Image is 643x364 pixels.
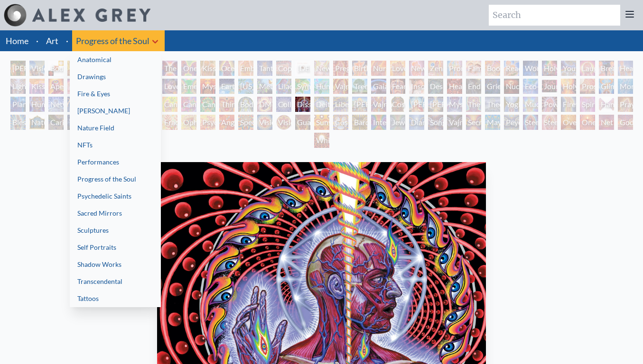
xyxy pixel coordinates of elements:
div: Glimpsing the Empyrean [599,79,614,94]
div: Journey of the Wounded Healer [542,79,557,94]
div: One Taste [181,61,196,76]
div: Cannabis Sutra [181,97,196,112]
div: Empowerment [67,79,83,94]
div: Endarkenment [466,79,481,94]
div: Holy Fire [561,79,576,94]
div: Young & Old [561,61,576,76]
div: New Family [409,61,424,76]
div: Blessing Hand [10,115,26,130]
div: Steeplehead 1 [523,115,538,130]
div: The Kiss [162,61,177,76]
div: Sunyata [314,115,329,130]
div: Steeplehead 2 [542,115,557,130]
div: Dissectional Art for Tool's Lateralus CD [295,97,310,112]
div: Contemplation [67,61,83,76]
div: Psychomicrograph of a Fractal Paisley Cherub Feather Tip [200,115,215,130]
div: Holy Family [542,61,557,76]
div: Aperture [48,79,64,94]
div: Healing [618,61,633,76]
div: Family [466,61,481,76]
div: Visionary Origin of Language [29,61,45,76]
div: [US_STATE] Song [238,79,253,94]
div: Earth Energies [219,79,234,94]
div: Godself [618,115,633,130]
div: Cosmic Elf [333,115,348,130]
div: The Seer [466,97,481,112]
div: Reading [504,61,519,76]
div: Humming Bird [314,79,329,94]
div: Nature of Mind [29,115,45,130]
div: Mayan Being [485,115,500,130]
div: Newborn [314,61,329,76]
div: [PERSON_NAME] [409,97,424,112]
div: Vajra Horse [333,79,348,94]
div: Theologue [485,97,500,112]
div: Love is a Cosmic Force [162,79,177,94]
a: Transcendental [70,273,161,290]
div: Spectral Lotus [238,115,253,130]
a: Sculptures [70,222,161,239]
div: Zena Lotus [428,61,443,76]
div: Lilacs [276,79,291,94]
a: Anatomical [70,51,161,68]
div: [PERSON_NAME] [352,97,367,112]
div: Interbeing [371,115,386,130]
div: Power to the Peaceful [542,97,557,112]
div: DMT - The Spirit Molecule [257,97,272,112]
div: Cannabacchus [200,97,215,112]
div: Symbiosis: Gall Wasp & Oak Tree [295,79,310,94]
div: Song of Vajra Being [428,115,443,130]
div: Tree & Person [352,79,367,94]
div: [PERSON_NAME] & Eve [10,61,26,76]
div: Vajra Being [447,115,462,130]
div: Headache [447,79,462,94]
div: Yogi & the Möbius Sphere [504,97,519,112]
a: Performances [70,154,161,171]
a: Nature Field [70,119,161,136]
div: Lightworker [67,97,83,112]
div: Mudra [523,97,538,112]
div: Kissing [200,61,215,76]
a: Sacred Mirrors [70,205,161,222]
div: Deities & Demons Drinking from the Milky Pool [314,97,329,112]
div: Mystic Eye [447,97,462,112]
div: Despair [428,79,443,94]
a: Fire & Eyes [70,85,161,102]
div: [PERSON_NAME] [428,97,443,112]
a: Psychedelic Saints [70,188,161,205]
div: Ophanic Eyelash [181,115,196,130]
a: Drawings [70,68,161,85]
div: Promise [447,61,462,76]
div: Eco-Atlas [523,79,538,94]
div: Prostration [580,79,595,94]
div: Pregnancy [333,61,348,76]
div: Spirit Animates the Flesh [580,97,595,112]
div: Embracing [238,61,253,76]
div: Birth [352,61,367,76]
div: Bardo Being [352,115,367,130]
div: Liberation Through Seeing [333,97,348,112]
div: Caring [48,115,64,130]
div: Net of Being [599,115,614,130]
div: Wonder [523,61,538,76]
div: Planetary Prayers [10,97,26,112]
div: Hands that See [599,97,614,112]
div: Nuclear Crucifixion [504,79,519,94]
div: Ocean of Love Bliss [219,61,234,76]
div: Monochord [618,79,633,94]
div: Body, Mind, Spirit [48,61,64,76]
div: White Light [314,133,329,148]
div: Lightweaver [10,79,26,94]
a: [PERSON_NAME] [70,102,161,119]
div: Mysteriosa 2 [200,79,215,94]
div: Guardian of Infinite Vision [295,115,310,130]
div: Boo-boo [485,61,500,76]
div: Vision Crystal [257,115,272,130]
a: Self Portraits [70,239,161,256]
div: Peyote Being [504,115,519,130]
div: Copulating [276,61,291,76]
div: One [580,115,595,130]
div: Cannabis Mudra [162,97,177,112]
a: Shadow Works [70,256,161,273]
div: Human Geometry [29,97,45,112]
